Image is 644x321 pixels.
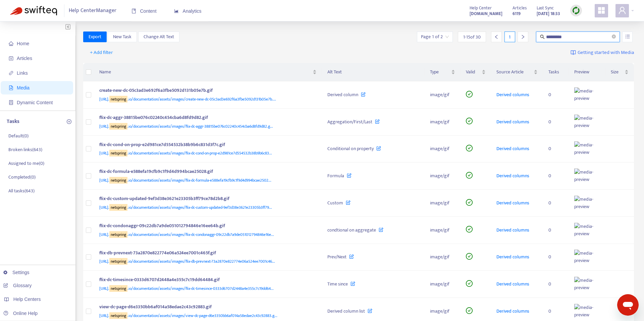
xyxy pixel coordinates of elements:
img: media-preview [574,250,594,264]
button: New Task [108,31,137,42]
div: flix-dc-aggr-38815be076c02240c454cba6d8fd9d82.gif [99,114,314,123]
div: create-new-dc-05c3ad3e692f6a3fbe5092d131b05e7b.gif [99,87,314,95]
p: Tasks [7,118,19,126]
span: Getting started with Media [578,49,634,57]
span: file-image [9,85,13,90]
span: container [9,100,13,105]
iframe: Button to launch messaging window [617,294,639,316]
span: check-circle [466,307,473,314]
th: Valid [461,63,491,81]
td: image/gif [425,190,461,217]
div: 0 [548,308,563,315]
span: Formula [327,172,344,180]
span: Change Alt Text [144,33,174,41]
td: image/gif [425,163,461,190]
span: appstore [597,6,605,14]
span: Name [99,68,312,76]
span: Prev/Next [327,253,346,261]
sqkw: netspring [109,258,127,265]
span: right [521,35,525,39]
div: 1 [504,31,515,42]
div: 0 [548,91,563,99]
img: media-preview [574,196,594,210]
th: Alt Text [322,63,425,81]
span: user [618,6,626,14]
div: 0 [548,227,563,234]
span: Time since [327,280,348,288]
strong: 6119 [513,10,521,17]
span: Derived columns [496,172,529,180]
div: 0 [548,280,563,288]
th: Name [94,63,322,81]
span: [URL]. .io/documentation/assets/images/flix-db-prevnext-73a2870e822774e06a524ee7001c46... [99,258,275,265]
span: Type [430,68,450,76]
span: [URL]. .io/documentation/assets/images/flix-dc-aggr-38815be076c02240c454cba6d8fd9d82.g... [99,123,273,130]
th: Preview [569,63,606,81]
span: check-circle [466,91,473,98]
span: Last Sync [537,4,554,12]
sqkw: netspring [109,177,127,184]
span: Aggregation/First/Last [327,118,372,126]
span: Articles [513,4,527,12]
sqkw: netspring [109,96,127,103]
span: Conditional on property [327,145,374,152]
img: media-preview [574,87,594,102]
img: media-preview [574,304,594,319]
span: close-circle [612,34,616,40]
td: image/gif [425,271,461,298]
a: Settings [3,270,30,275]
div: 0 [548,199,563,207]
sqkw: netspring [109,231,127,238]
span: Derived columns [496,226,529,234]
div: 0 [548,118,563,126]
span: Dynamic Content [17,100,53,105]
span: [URL]. .io/documentation/assets/images/create-new-dc-05c3ad3e692f6a3fbe5092d131b05e7b.... [99,96,276,103]
img: media-preview [574,141,594,156]
div: 0 [548,145,563,152]
span: book [131,9,136,13]
span: Valid [466,68,480,76]
th: Size [605,63,634,81]
span: Derived columns [496,280,529,288]
span: check-circle [466,253,473,260]
span: check-circle [466,280,473,287]
span: link [9,71,13,75]
sqkw: netspring [109,285,127,292]
span: [URL]. .io/documentation/assets/images/flix-dc-condonaggr-09c22db7a9de051012794846e16e... [99,231,274,238]
td: image/gif [425,81,461,109]
p: Completed ( 0 ) [8,174,36,181]
span: Derived columns [496,91,529,99]
span: Derived columns [496,145,529,152]
th: Tasks [543,63,569,81]
th: Type [425,63,461,81]
span: [URL]. .io/documentation/assets/images/flix-dc-custom-updated-9ef3d38e3621e23305b3ff79... [99,204,272,211]
div: 0 [548,172,563,180]
span: Derived columns [496,199,529,207]
a: Online Help [3,311,38,316]
span: New Task [113,33,131,41]
span: Derived column list [327,307,365,315]
a: [DOMAIN_NAME] [470,10,502,17]
div: view-dc-page-d6e3350bb6af014a58edae2c43c92883.gif [99,303,314,312]
span: [URL]. .io/documentation/assets/images/flix-dc-timesince-0333d6707d2448a4e355c7c19dd64... [99,285,274,292]
span: [URL]. .io/documentation/assets/images/view-dc-page-d6e3350bb6af014a58edae2c43c92883.g... [99,312,277,319]
span: Derived columns [496,253,529,261]
span: Media [17,85,30,90]
img: media-preview [574,115,594,129]
span: close-circle [612,35,616,39]
span: 1 - 15 of 30 [463,34,481,41]
sqkw: netspring [109,150,127,156]
button: Change Alt Text [138,31,179,42]
div: flix-db-prevnext-73a2870e822774e06a524ee7001c465f.gif [99,249,314,258]
div: flix-dc-custom-updated-9ef3d38e3621e23305b3ff79ce78d2b8.gif [99,195,314,204]
span: Size [611,68,623,76]
span: home [9,41,13,46]
button: + Add filter [85,47,118,58]
span: unordered-list [625,34,630,39]
td: image/gif [425,244,461,271]
img: media-preview [574,277,594,292]
p: Default ( 0 ) [8,132,29,139]
div: flix-dc-timesince-0333d6707d2448a4e355c7c19dd64484.gif [99,276,314,285]
span: Articles [17,56,32,61]
strong: [DOMAIN_NAME] [470,10,502,17]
